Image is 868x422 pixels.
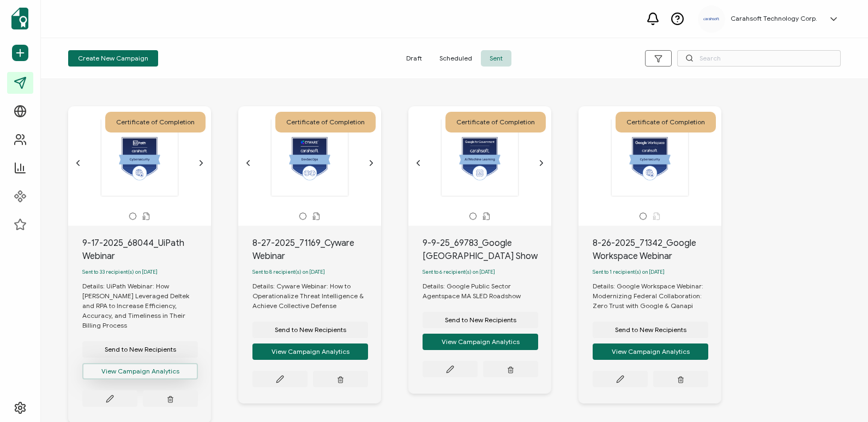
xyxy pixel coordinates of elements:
[481,50,511,67] span: Sent
[414,159,423,167] ion-icon: chevron back outline
[677,50,841,67] input: Search
[423,312,538,328] button: Send to New Recipients
[82,237,211,263] div: 9-17-2025_68044_UiPath Webinar
[423,281,551,301] div: Details: Google Public Sector Agentspace MA SLED Roadshow
[423,269,495,275] span: Sent to 6 recipient(s) on [DATE]
[423,237,551,263] div: 9-9-25_69783_Google [GEOGRAPHIC_DATA] Show
[275,327,346,333] span: Send to New Recipients
[11,8,28,29] img: sertifier-logomark-colored.svg
[593,281,721,311] div: Details: Google Workspace Webinar: Modernizing Federal Collaboration: Zero Trust with Google & Qa...
[445,112,546,132] div: Certificate of Completion
[593,343,708,360] button: View Campaign Analytics
[275,112,376,132] div: Certificate of Completion
[431,50,481,67] span: Scheduled
[82,341,198,358] button: Send to New Recipients
[813,370,868,422] iframe: Chat Widget
[105,346,176,353] span: Send to New Recipients
[593,237,721,263] div: 8-26-2025_71342_Google Workspace Webinar
[593,269,665,275] span: Sent to 1 recipient(s) on [DATE]
[252,269,325,275] span: Sent to 8 recipient(s) on [DATE]
[423,334,538,350] button: View Campaign Analytics
[244,159,252,167] ion-icon: chevron back outline
[445,317,516,323] span: Send to New Recipients
[252,343,368,360] button: View Campaign Analytics
[82,363,198,379] button: View Campaign Analytics
[68,50,158,67] button: Create New Campaign
[105,112,206,132] div: Certificate of Completion
[731,15,817,22] h5: Carahsoft Technology Corp.
[197,159,206,167] ion-icon: chevron forward outline
[252,322,368,338] button: Send to New Recipients
[537,159,546,167] ion-icon: chevron forward outline
[78,55,148,62] span: Create New Campaign
[703,17,720,21] img: a9ee5910-6a38-4b3f-8289-cffb42fa798b.svg
[367,159,376,167] ion-icon: chevron forward outline
[252,281,381,311] div: Details: Cyware Webinar: How to Operationalize Threat Intelligence & Achieve Collective Defense
[397,50,431,67] span: Draft
[252,237,381,263] div: 8-27-2025_71169_Cyware Webinar
[615,327,686,333] span: Send to New Recipients
[82,281,211,330] div: Details: UiPath Webinar: How [PERSON_NAME] Leveraged Deltek and RPA to Increase Efficiency, Accur...
[616,112,716,132] div: Certificate of Completion
[82,269,158,275] span: Sent to 33 recipient(s) on [DATE]
[593,322,708,338] button: Send to New Recipients
[74,159,82,167] ion-icon: chevron back outline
